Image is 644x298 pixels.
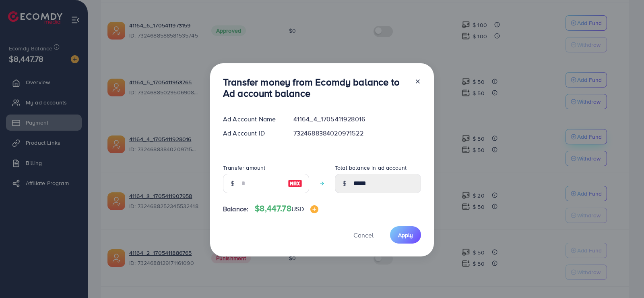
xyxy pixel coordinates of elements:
[398,231,413,239] span: Apply
[223,204,248,214] span: Balance:
[390,226,421,244] button: Apply
[217,129,287,138] div: Ad Account ID
[223,76,408,100] h3: Transfer money from Ecomdy balance to Ad account balance
[288,179,302,188] img: image
[335,164,407,172] label: Total balance in ad account
[217,115,287,124] div: Ad Account Name
[343,226,384,244] button: Cancel
[310,205,318,213] img: image
[353,231,374,240] span: Cancel
[287,129,427,138] div: 7324688384020971522
[255,204,318,214] h4: $8,447.78
[291,204,304,213] span: USD
[610,262,638,292] iframe: Chat
[223,164,265,172] label: Transfer amount
[287,115,427,124] div: 41164_4_1705411928016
